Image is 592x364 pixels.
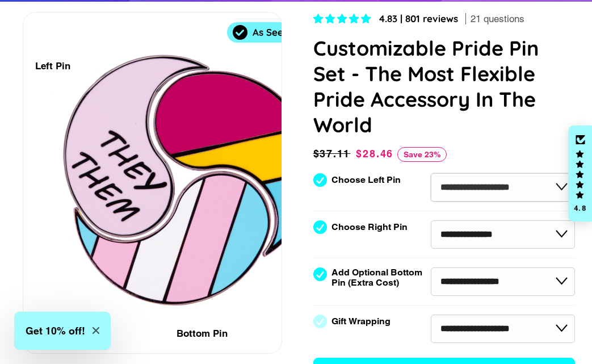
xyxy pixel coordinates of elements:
[331,267,427,288] label: Add Optional Bottom Pin (Extra Cost)
[573,204,587,212] div: 4.8
[331,316,391,327] label: Gift Wrapping
[568,125,592,222] div: Click to open Judge.me floating reviews tab
[177,326,228,341] div: Bottom Pin
[23,12,282,353] div: 1 / 7
[35,58,70,74] div: Left Pin
[331,222,408,232] label: Choose Right Pin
